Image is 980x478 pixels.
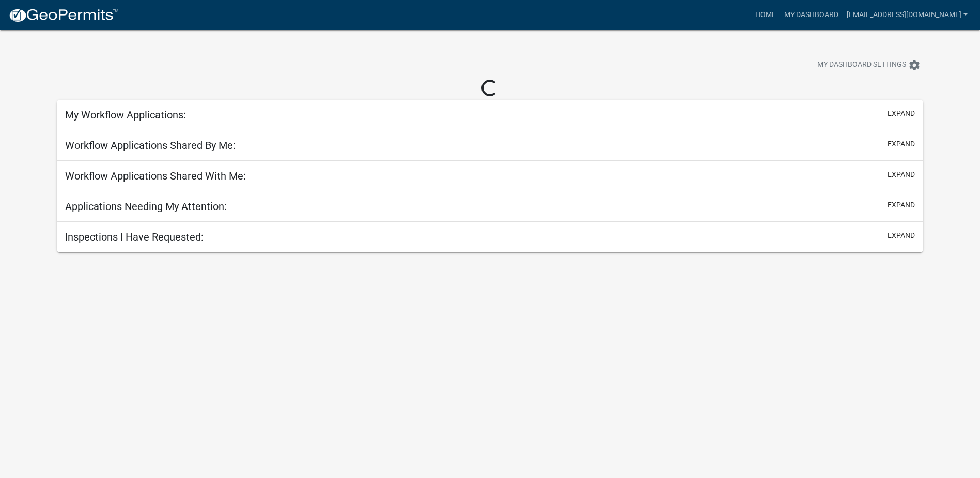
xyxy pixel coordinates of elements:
[751,5,780,25] a: Home
[65,200,227,213] h5: Applications Needing My Attention:
[908,59,921,71] i: settings
[809,55,929,75] button: My Dashboard Settingssettings
[888,200,915,211] button: expand
[888,108,915,119] button: expand
[65,109,186,121] h5: My Workflow Applications:
[888,169,915,180] button: expand
[843,5,972,25] a: [EMAIL_ADDRESS][DOMAIN_NAME]
[65,231,204,243] h5: Inspections I Have Requested:
[65,170,246,182] h5: Workflow Applications Shared With Me:
[780,5,843,25] a: My Dashboard
[65,139,236,152] h5: Workflow Applications Shared By Me:
[888,230,915,241] button: expand
[888,139,915,150] button: expand
[817,59,906,71] span: My Dashboard Settings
